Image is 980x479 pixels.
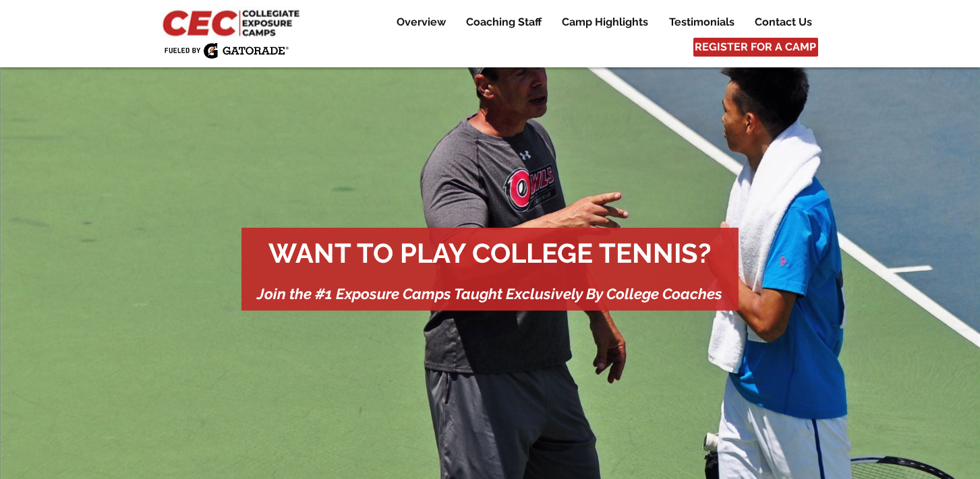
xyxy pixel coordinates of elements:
[693,38,818,57] a: REGISTER FOR A CAMP
[456,14,551,30] a: Coaching Staff
[745,14,822,30] a: Contact Us
[386,14,455,30] a: Overview
[659,14,744,30] a: Testimonials
[376,14,822,30] nav: Site
[257,285,722,302] span: Join the #1 Exposure Camps Taught Exclusively By College Coaches
[555,14,655,30] p: Camp Highlights
[662,14,741,30] p: Testimonials
[390,14,453,30] p: Overview
[160,7,306,38] img: CEC Logo Primary_edited.jpg
[695,40,816,55] span: REGISTER FOR A CAMP
[748,14,819,30] p: Contact Us
[268,237,711,269] span: WANT TO PLAY COLLEGE TENNIS?
[459,14,548,30] p: Coaching Staff
[552,14,658,30] a: Camp Highlights
[164,42,289,59] img: Fueled by Gatorade.png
